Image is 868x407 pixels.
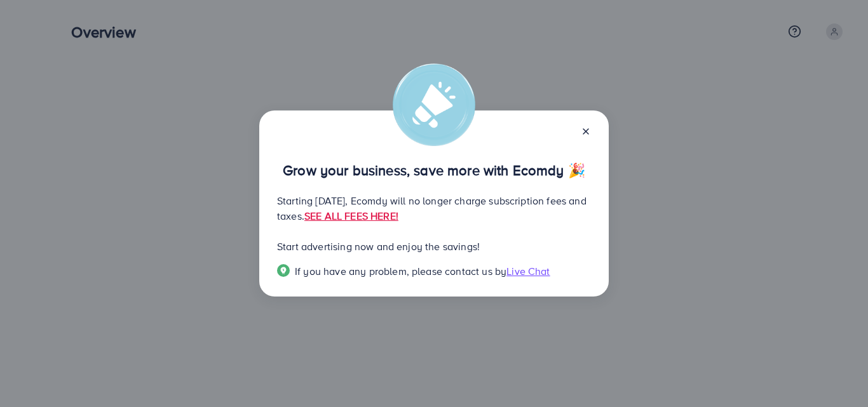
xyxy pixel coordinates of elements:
[304,209,398,223] a: SEE ALL FEES HERE!
[277,163,591,178] p: Grow your business, save more with Ecomdy 🎉
[393,63,475,146] img: alert
[277,193,591,224] p: Starting [DATE], Ecomdy will no longer charge subscription fees and taxes.
[506,264,550,278] span: Live Chat
[277,239,591,254] p: Start advertising now and enjoy the savings!
[295,264,506,278] span: If you have any problem, please contact us by
[277,264,290,277] img: Popup guide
